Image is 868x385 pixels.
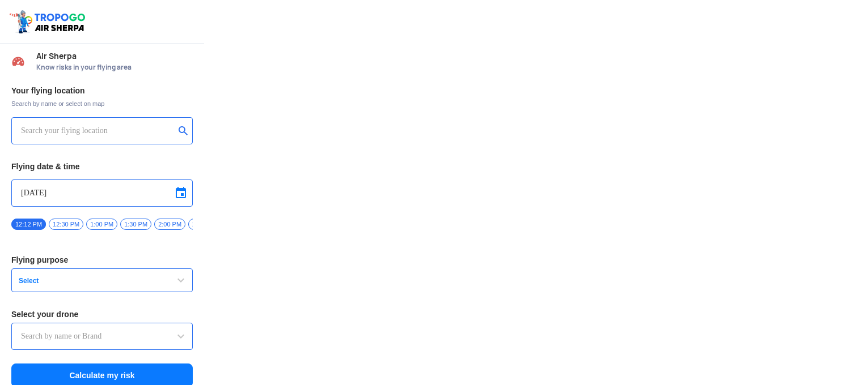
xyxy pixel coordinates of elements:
img: ic_tgdronemaps.svg [9,8,89,35]
span: Know risks in your flying area [36,63,193,72]
input: Select Date [21,186,183,200]
span: Select [14,276,156,285]
span: Air Sherpa [36,52,193,61]
img: Risk Scores [11,54,25,68]
span: 12:30 PM [49,219,83,230]
h3: Flying purpose [11,256,193,264]
span: 1:00 PM [86,219,117,230]
h3: Select your drone [11,310,193,318]
input: Search by name or Brand [21,330,183,343]
h3: Flying date & time [11,162,193,170]
span: 12:12 PM [11,219,46,230]
span: 2:00 PM [154,219,185,230]
span: 2:30 PM [188,219,219,230]
span: 1:30 PM [120,219,151,230]
input: Search your flying location [21,124,175,138]
button: Select [11,268,193,292]
span: Search by name or select on map [11,99,193,108]
h3: Your flying location [11,87,193,95]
